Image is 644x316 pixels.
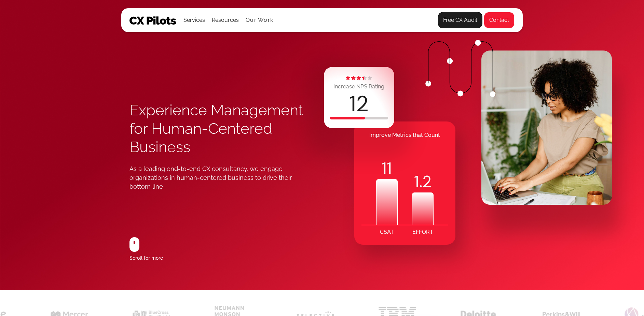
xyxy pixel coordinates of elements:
div: Services [183,9,205,32]
a: Free CX Audit [438,12,482,28]
h1: Experience Management for Human-Centered Business [129,101,322,156]
div: CSAT [380,225,394,239]
code: 1 [414,171,419,192]
div: EFFORT [412,225,433,239]
div: As a leading end-to-end CX consultancy, we engage organizations in human-centered business to dri... [129,164,306,191]
div: 11 [376,157,398,179]
a: Contact [484,12,515,28]
div: Scroll for more [129,253,163,263]
div: Resources [212,15,239,25]
div: Services [183,15,205,25]
div: 12 [349,93,369,115]
a: Our Work [246,17,273,23]
div: Resources [212,9,239,32]
div: . [412,171,434,192]
code: 2 [422,171,431,192]
div: Improve Metrics that Count [354,128,455,142]
div: Increase NPS Rating [333,82,384,91]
